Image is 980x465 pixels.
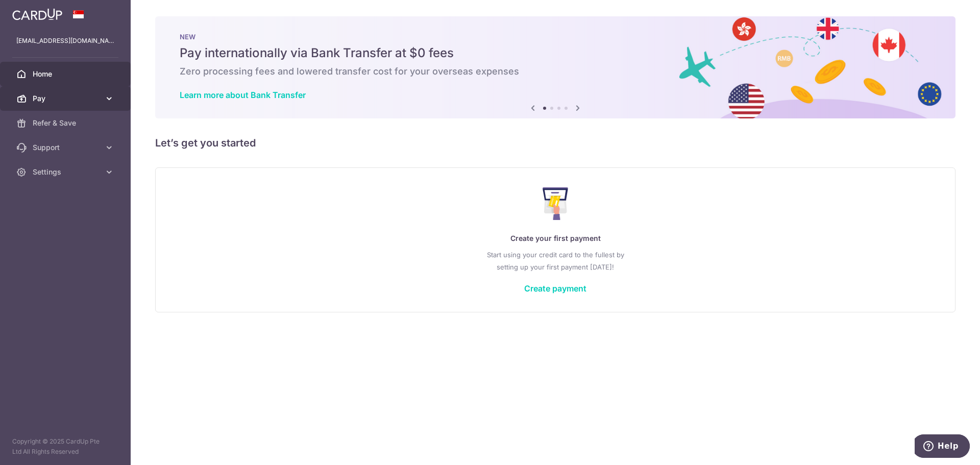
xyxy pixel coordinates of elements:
p: NEW [180,33,931,41]
span: Home [33,69,100,79]
span: Refer & Save [33,118,100,128]
a: Create payment [524,283,586,293]
h6: Zero processing fees and lowered transfer cost for your overseas expenses [180,65,931,78]
span: Help [23,7,44,16]
p: Start using your credit card to the fullest by setting up your first payment [DATE]! [176,249,935,273]
a: Learn more about Bank Transfer [180,90,306,100]
h5: Pay internationally via Bank Transfer at $0 fees [180,45,931,61]
h5: Let’s get you started [155,135,955,151]
img: CardUp [12,8,62,20]
img: Make Payment [543,187,569,220]
iframe: Opens a widget where you can find more information [915,434,970,460]
span: Support [33,142,100,153]
span: Settings [33,167,100,177]
span: Pay [33,93,100,104]
img: Bank transfer banner [155,16,955,118]
p: [EMAIL_ADDRESS][DOMAIN_NAME] [16,36,114,46]
p: Create your first payment [176,232,935,244]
